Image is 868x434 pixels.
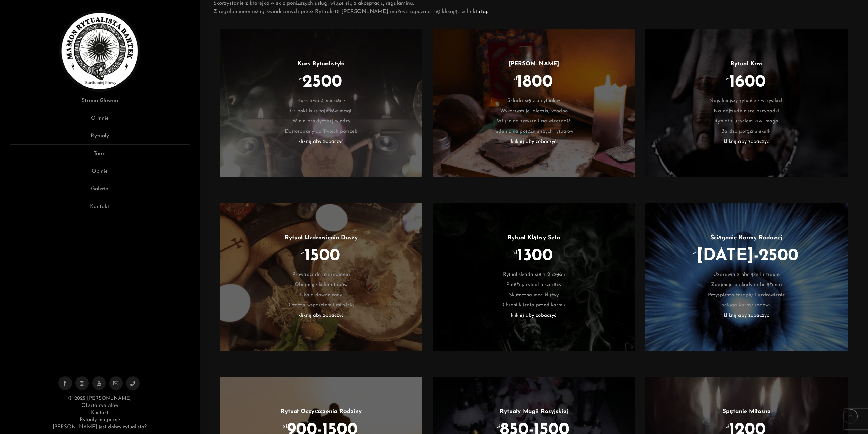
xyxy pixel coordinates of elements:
[10,132,190,145] a: Rytuały
[517,79,553,86] span: 1800
[475,9,487,14] a: tutaj
[509,61,559,67] a: [PERSON_NAME]
[655,270,837,280] li: Uzdrawia z obciążeń i traum
[230,127,412,137] li: Dostosowany do Twoich potrzeb
[59,10,140,92] img: Rytualista Bartek
[655,290,837,300] li: Przyśpiesza terapię i uzdrowienie
[655,116,837,127] li: Rytuał z użyciem krwi maga
[655,106,837,116] li: Na najtrudniejsze przypadki
[230,137,412,147] li: kliknij aby zobaczyć
[230,310,412,321] li: kliknij aby zobaczyć
[230,270,412,280] li: Prowadzi do uzdrowienia
[711,235,782,241] a: Ściąganie Karmy Rodowej
[655,96,837,106] li: Najsilniejszy rytuał ze wszystkich
[693,250,697,256] sup: zł
[513,250,517,256] sup: zł
[500,427,569,434] span: 850-1500
[10,97,190,109] a: Strona Główna
[655,300,837,310] li: Ściąga karmę rodową
[443,127,625,137] li: Jeden z najpotężniejszych rytuałów
[443,290,625,300] li: Skuteczna moc klątwy
[443,116,625,127] li: Wiąże na zawsze i na wieczność
[443,137,625,147] li: kliknij aby zobaczyć
[726,76,730,82] sup: zł
[81,403,118,408] a: Oferta rytuałów
[281,409,362,414] a: Rytuał Oczyszczenia Rodziny
[443,270,625,280] li: Rytuał składa się z 2 części
[655,137,837,147] li: kliknij aby zobaczyć
[230,116,412,127] li: Wiele praktycznej wiedzy
[230,106,412,116] li: Głęboki kurs tajników magii
[443,106,625,116] li: Wykorzystuje laleczkę voodoo
[230,290,412,300] li: Ukaja dawne rany
[301,250,305,256] sup: zł
[443,300,625,310] li: Chroni klienta przed karmą
[10,185,190,197] a: Galeria
[230,96,412,106] li: Kurs trwa 3 miesiące
[299,76,303,82] sup: zł
[443,280,625,290] li: Potężny rytuał niszczący
[230,300,412,310] li: Otacza wsparciem i miłością
[53,424,147,430] a: [PERSON_NAME] jest dobry rytualista?
[10,150,190,162] a: Tarot
[304,252,340,260] span: 1500
[287,427,358,434] span: 900-1500
[729,79,766,86] span: 1600
[696,252,798,260] span: [DATE]-2500
[230,280,412,290] li: Obejmuje kilka etapów
[298,61,345,67] a: Kurs Rytualistyki
[80,417,120,422] a: Rytuały magiczne
[283,423,287,429] sup: zł
[508,235,560,241] a: Rytuał Klątwy Seta
[443,310,625,321] li: kliknij aby zobaczyć
[723,409,770,414] a: Spętanie Miłosne
[655,280,837,290] li: Zdejmuje blokady i obciążenia
[10,114,190,127] a: O mnie
[10,203,190,215] a: Kontakt
[730,61,763,67] a: Rytuał Krwi
[497,423,501,429] sup: zł
[302,79,342,86] span: 2500
[729,427,766,434] span: 1200
[517,252,553,260] span: 1300
[91,410,108,415] a: Kontakt
[726,423,730,429] sup: zł
[500,409,568,414] a: Rytuały Magii Rosyjskiej
[513,76,517,82] sup: zł
[443,96,625,106] li: Składa się z 3 rytuałów
[285,235,358,241] a: Rytuał Uzdrowienia Duszy
[655,310,837,321] li: kliknij aby zobaczyć
[10,167,190,180] a: Opinie
[655,127,837,137] li: Bardzo potężne skutki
